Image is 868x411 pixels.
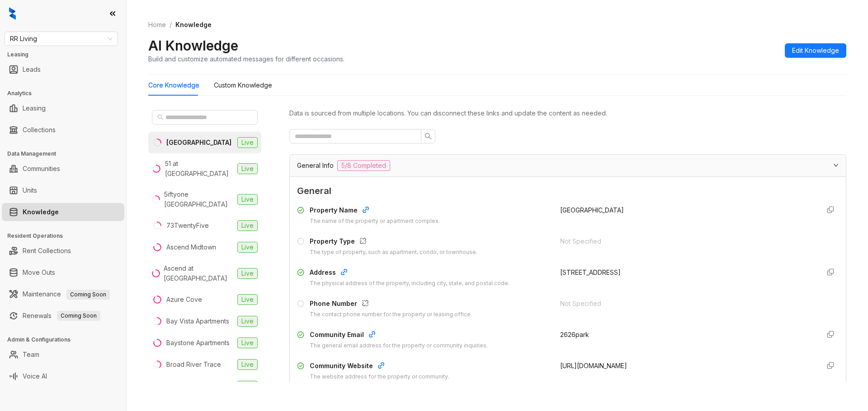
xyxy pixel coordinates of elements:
[23,346,39,364] a: Team
[148,80,199,90] div: Core Knowledge
[560,299,812,309] div: Not Specified
[310,310,472,319] div: The contact phone number for the property or leasing office.
[166,242,216,252] div: Ascend Midtown
[425,133,432,140] span: search
[237,242,258,253] span: Live
[560,268,812,277] div: [STREET_ADDRESS]
[237,294,258,305] span: Live
[164,189,234,209] div: 5iftyone [GEOGRAPHIC_DATA]
[7,150,126,158] h3: Data Management
[310,205,440,217] div: Property Name
[23,99,46,117] a: Leasing
[23,263,55,282] a: Move Outs
[166,316,229,326] div: Bay Vista Apartments
[290,155,846,176] div: General Info5/8 Completed
[170,20,172,30] li: /
[237,194,258,205] span: Live
[23,181,37,199] a: Units
[237,359,258,370] span: Live
[2,60,124,79] li: Leads
[310,299,472,310] div: Phone Number
[164,263,234,283] div: Ascend at [GEOGRAPHIC_DATA]
[23,121,56,139] a: Collections
[2,346,124,364] li: Team
[337,160,390,171] span: 5/8 Completed
[7,89,126,97] h3: Analytics
[23,367,47,385] a: Voice AI
[237,268,258,279] span: Live
[560,236,812,246] div: Not Specified
[7,336,126,344] h3: Admin & Configurations
[10,32,113,46] span: RR Living
[165,159,234,179] div: 51 at [GEOGRAPHIC_DATA]
[23,307,100,325] a: RenewalsComing Soon
[175,21,212,28] span: Knowledge
[23,160,60,178] a: Communities
[297,161,334,171] span: General Info
[166,381,230,391] div: [GEOGRAPHIC_DATA]
[237,220,258,231] span: Live
[157,114,164,120] span: search
[310,248,477,257] div: The type of property, such as apartment, condo, or townhouse.
[2,203,124,221] li: Knowledge
[785,43,846,58] button: Edit Knowledge
[310,361,449,373] div: Community Website
[23,203,59,221] a: Knowledge
[297,184,839,198] span: General
[2,285,124,303] li: Maintenance
[560,362,627,369] span: [URL][DOMAIN_NAME]
[833,162,839,168] span: expanded
[560,331,589,338] span: 2626park
[237,163,258,174] span: Live
[7,51,126,59] h3: Leasing
[237,337,258,348] span: Live
[2,242,124,260] li: Rent Collections
[66,290,110,300] span: Coming Soon
[7,232,126,240] h3: Resident Operations
[166,338,230,348] div: Baystone Apartments
[310,217,440,226] div: The name of the property or apartment complex.
[23,242,71,260] a: Rent Collections
[237,316,258,327] span: Live
[148,54,344,64] div: Build and customize automated messages for different occasions.
[214,80,272,90] div: Custom Knowledge
[792,46,839,55] span: Edit Knowledge
[166,138,231,148] div: [GEOGRAPHIC_DATA]
[2,160,124,178] li: Communities
[310,330,488,342] div: Community Email
[310,236,477,248] div: Property Type
[310,373,449,381] div: The website address for the property or community.
[237,381,258,392] span: Live
[2,121,124,139] li: Collections
[23,60,41,79] a: Leads
[560,206,624,214] span: [GEOGRAPHIC_DATA]
[2,307,124,325] li: Renewals
[57,311,100,321] span: Coming Soon
[166,360,221,369] div: Broad River Trace
[2,181,124,199] li: Units
[146,20,168,30] a: Home
[148,37,238,54] h2: AI Knowledge
[310,342,488,350] div: The general email address for the property or community inquiries.
[2,367,124,385] li: Voice AI
[310,279,509,288] div: The physical address of the property, including city, state, and postal code.
[2,99,124,117] li: Leasing
[237,137,258,148] span: Live
[166,221,209,231] div: 73TwentyFive
[289,108,846,118] div: Data is sourced from multiple locations. You can disconnect these links and update the content as...
[310,268,509,279] div: Address
[166,295,202,305] div: Azure Cove
[2,263,124,282] li: Move Outs
[9,7,16,20] img: logo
